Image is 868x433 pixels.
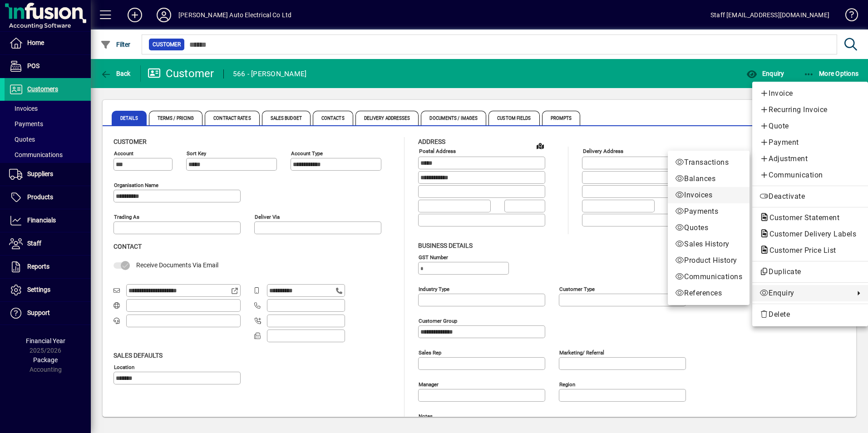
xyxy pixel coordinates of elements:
[675,173,742,184] span: Balances
[759,309,861,320] span: Delete
[759,88,861,99] span: Invoice
[759,230,861,238] span: Customer Delivery Labels
[759,266,861,277] span: Duplicate
[759,153,861,164] span: Adjustment
[759,213,844,222] span: Customer Statement
[759,137,861,148] span: Payment
[752,188,868,205] button: Deactivate customer
[675,255,742,266] span: Product History
[675,271,742,282] span: Communications
[759,191,861,202] span: Deactivate
[759,288,850,299] span: Enquiry
[759,246,841,255] span: Customer Price List
[675,206,742,217] span: Payments
[675,190,742,201] span: Invoices
[759,121,861,132] span: Quote
[675,222,742,233] span: Quotes
[675,239,742,250] span: Sales History
[675,157,742,168] span: Transactions
[759,170,861,181] span: Communication
[759,104,861,115] span: Recurring Invoice
[675,288,742,299] span: References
